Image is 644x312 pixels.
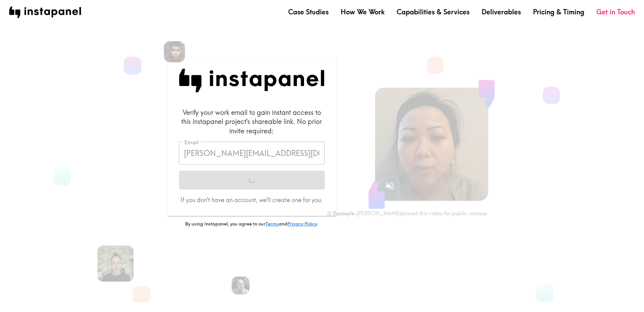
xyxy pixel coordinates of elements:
img: Instapanel [179,69,325,93]
p: By using Instapanel, you agree to our and . [167,221,337,227]
a: Privacy Policy [288,221,317,227]
div: Verify your work email to gain instant access to this instapanel project's shareable link. No pri... [179,108,325,136]
p: If you don't have an account, we'll create one for you. [179,196,325,204]
a: Terms [266,221,279,227]
button: Sound is off [382,178,398,194]
b: Example [334,210,355,217]
img: Martina [97,246,133,282]
a: Case Studies [288,7,329,17]
img: Robert [232,276,250,295]
a: Get in Touch [596,7,635,17]
label: Email [184,138,199,147]
a: How We Work [341,7,385,17]
a: Pricing & Timing [533,7,584,17]
div: - [PERSON_NAME] shared this video for public release. [327,210,488,217]
img: instapanel [9,6,81,18]
a: Capabilities & Services [397,7,469,17]
a: Deliverables [482,7,521,17]
img: Alfredo [164,41,185,62]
